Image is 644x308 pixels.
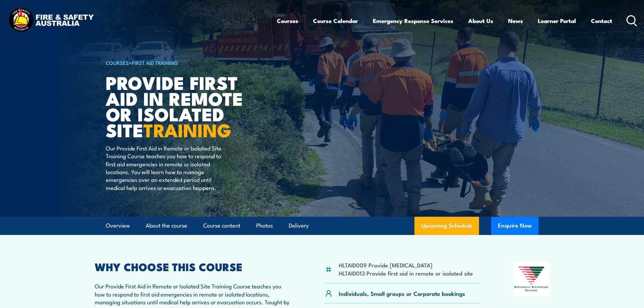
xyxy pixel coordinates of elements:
h6: > [106,58,273,67]
h2: WHY CHOOSE THIS COURSE [95,262,292,271]
a: Photos [256,217,273,235]
a: About the course [146,217,187,235]
a: Course content [203,217,240,235]
p: Individuals, Small groups or Corporate bookings [339,289,465,297]
a: Emergency Response Services [373,12,453,30]
a: COURSES [106,59,129,66]
a: Course Calendar [313,12,358,30]
a: Delivery [289,217,309,235]
a: About Us [468,12,493,30]
button: Enquire Now [491,217,539,235]
a: Learner Portal [538,12,576,30]
a: Upcoming Schedule [414,217,479,235]
strong: TRAINING [143,115,231,143]
a: News [508,12,523,30]
p: Our Provide First Aid in Remote or Isolated Site Training Course teaches you how to respond to fi... [106,144,229,191]
a: Contact [591,12,612,30]
li: HLTAID009 Provide [MEDICAL_DATA] [339,261,473,269]
li: HLTAID013 Provide first aid in remote or isolated site [339,269,473,277]
a: First Aid Training [132,59,178,66]
img: Nationally Recognised Training logo. [513,262,550,296]
a: Courses [277,12,298,30]
a: Overview [106,217,130,235]
h1: Provide First Aid in Remote or Isolated Site [106,74,273,138]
